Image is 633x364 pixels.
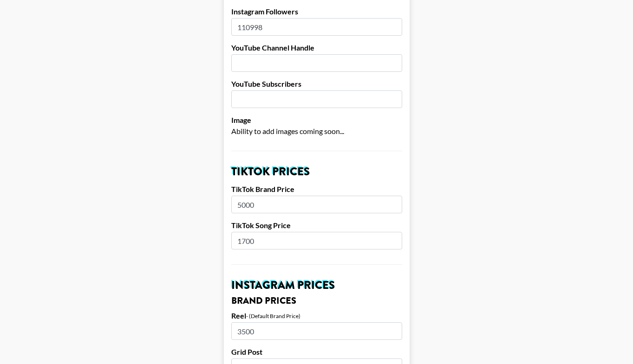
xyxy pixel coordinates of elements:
label: Reel [231,311,246,320]
label: Instagram Followers [231,7,402,16]
label: YouTube Subscribers [231,79,402,89]
label: TikTok Brand Price [231,185,402,194]
div: - (Default Brand Price) [246,313,300,319]
h2: TikTok Prices [231,166,402,177]
h3: Brand Prices [231,296,402,306]
label: TikTok Song Price [231,221,402,230]
h2: Instagram Prices [231,280,402,291]
label: YouTube Channel Handle [231,43,402,52]
label: Image [231,115,402,125]
label: Grid Post [231,347,402,357]
span: Ability to add images coming soon... [231,127,344,135]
